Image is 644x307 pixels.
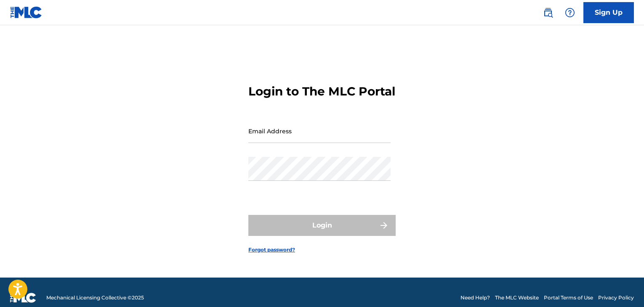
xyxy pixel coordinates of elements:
a: The MLC Website [495,294,539,302]
div: Help [562,4,578,21]
img: search [543,8,553,18]
span: Mechanical Licensing Collective © 2025 [46,294,144,302]
img: MLC Logo [10,6,43,19]
a: Public Search [540,4,556,21]
h3: Login to The MLC Portal [248,84,395,99]
img: help [565,8,575,18]
a: Portal Terms of Use [544,294,593,302]
img: logo [10,293,36,303]
a: Forgot password? [248,246,295,254]
a: Sign Up [583,2,634,23]
a: Need Help? [460,294,490,302]
a: Privacy Policy [598,294,634,302]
